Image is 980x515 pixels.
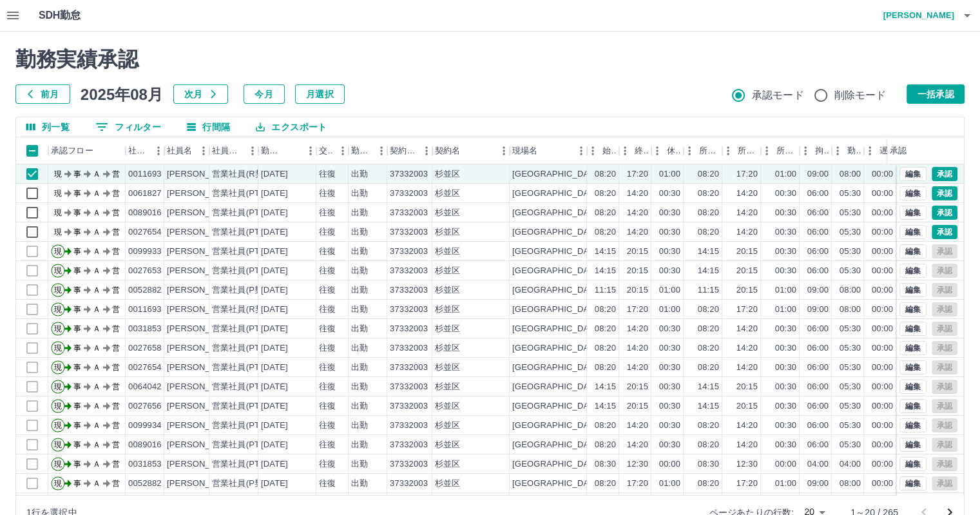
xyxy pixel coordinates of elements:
[128,304,162,316] div: 0011693
[776,137,797,164] div: 所定休憩
[840,226,861,238] div: 05:30
[112,189,120,198] text: 営
[390,246,428,258] div: 37332003
[775,188,796,200] div: 00:30
[627,265,648,277] div: 20:15
[899,476,927,491] button: 編集
[73,286,81,295] text: 事
[840,265,861,277] div: 05:30
[840,207,861,219] div: 05:30
[73,266,81,275] text: 事
[899,244,927,258] button: 編集
[112,266,120,275] text: 営
[775,226,796,238] div: 00:30
[736,168,758,180] div: 17:20
[738,137,758,164] div: 所定終業
[112,247,120,256] text: 営
[390,304,428,316] div: 37332003
[319,342,336,355] div: 往復
[319,265,336,277] div: 往復
[212,168,274,180] div: 営業社員(R契約)
[212,284,274,296] div: 営業社員(P契約)
[872,226,893,238] div: 00:00
[512,265,695,277] div: [GEOGRAPHIC_DATA]地域区民センター図書室
[93,266,101,275] text: Ａ
[840,323,861,335] div: 05:30
[899,322,927,336] button: 編集
[899,186,927,200] button: 編集
[512,207,695,219] div: [GEOGRAPHIC_DATA]地域区民センター図書室
[659,226,680,238] div: 00:30
[212,246,280,258] div: 営業社員(PT契約)
[698,168,719,180] div: 08:20
[899,167,927,181] button: 編集
[899,380,927,394] button: 編集
[807,323,829,335] div: 06:00
[126,137,164,164] div: 社員番号
[847,137,861,164] div: 勤務
[93,305,101,314] text: Ａ
[435,323,460,335] div: 杉並区
[899,418,927,432] button: 編集
[73,324,81,333] text: 事
[128,168,162,180] div: 0011693
[698,265,719,277] div: 14:15
[840,246,861,258] div: 05:30
[595,342,616,355] div: 08:20
[435,168,460,180] div: 杉並区
[128,226,162,238] div: 0027654
[81,84,163,104] h5: 2025年08月
[602,137,617,164] div: 始業
[879,137,894,164] div: 遅刻等
[595,265,616,277] div: 14:15
[698,323,719,335] div: 08:20
[512,188,695,200] div: [GEOGRAPHIC_DATA]地域区民センター図書室
[807,246,829,258] div: 06:00
[93,247,101,256] text: Ａ
[167,246,237,258] div: [PERSON_NAME]
[932,206,957,220] button: 承認
[54,305,62,314] text: 現
[595,304,616,316] div: 08:20
[595,207,616,219] div: 08:20
[807,284,829,296] div: 09:00
[512,246,695,258] div: [GEOGRAPHIC_DATA]地域区民センター図書室
[595,188,616,200] div: 08:20
[177,117,240,137] button: 行間隔
[212,323,280,335] div: 営業社員(PT契約)
[872,246,893,258] div: 00:00
[659,265,680,277] div: 00:30
[351,304,368,316] div: 出勤
[684,137,722,164] div: 所定開始
[167,323,237,335] div: [PERSON_NAME]
[494,141,514,160] button: メニュー
[435,265,460,277] div: 杉並区
[212,226,280,238] div: 営業社員(PT契約)
[245,117,337,137] button: エクスポート
[775,168,796,180] div: 01:00
[872,304,893,316] div: 00:00
[435,246,460,258] div: 杉並区
[283,142,301,160] button: ソート
[244,84,285,104] button: 今月
[261,137,283,164] div: 勤務日
[872,207,893,219] div: 00:00
[167,207,237,219] div: [PERSON_NAME]
[887,137,954,164] div: 承認
[51,137,93,164] div: 承認フロー
[932,186,957,200] button: 承認
[93,170,101,179] text: Ａ
[261,304,288,316] div: [DATE]
[128,207,162,219] div: 0089016
[54,208,62,217] text: 現
[319,168,336,180] div: 往復
[872,188,893,200] div: 00:00
[432,137,510,164] div: 契約名
[167,168,237,180] div: [PERSON_NAME]
[699,137,720,164] div: 所定開始
[93,286,101,295] text: Ａ
[627,323,648,335] div: 14:20
[209,137,258,164] div: 社員区分
[128,265,162,277] div: 0027653
[16,117,80,137] button: 列選択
